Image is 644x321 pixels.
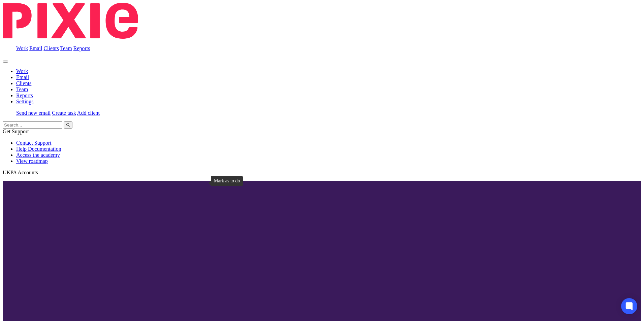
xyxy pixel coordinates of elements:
[16,68,28,74] a: Work
[16,158,48,164] a: View roadmap
[64,121,72,129] button: Search
[16,45,28,51] a: Work
[16,80,31,86] a: Clients
[52,110,76,116] a: Create task
[16,93,33,98] a: Reports
[60,45,72,51] a: Team
[16,152,60,158] a: Access the academy
[73,45,90,51] a: Reports
[16,74,29,80] a: Email
[16,140,51,146] a: Contact Support
[3,121,62,129] input: Search
[3,129,29,134] span: Get Support
[3,3,138,39] img: Pixie
[43,45,59,51] a: Clients
[77,110,100,116] a: Add client
[29,45,42,51] a: Email
[16,86,28,92] a: Team
[16,99,34,104] a: Settings
[16,110,51,116] a: Send new email
[3,170,641,176] p: UKPA Accounts
[16,146,61,152] a: Help Documentation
